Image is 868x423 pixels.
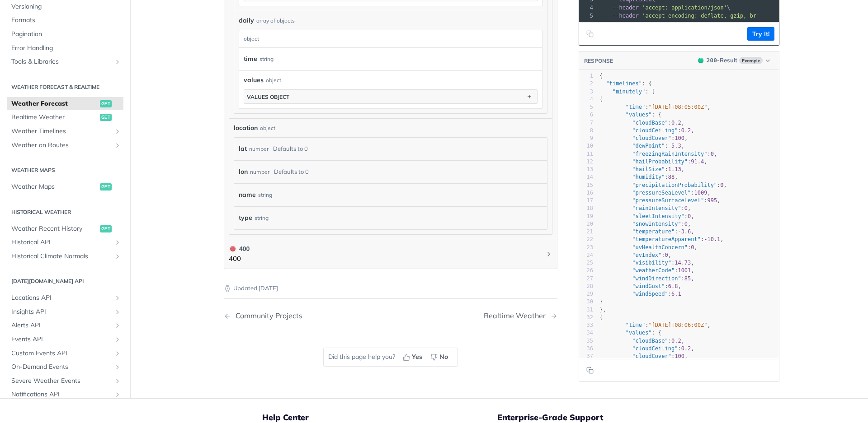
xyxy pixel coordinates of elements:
span: 0 [665,251,668,258]
span: : , [599,189,711,195]
span: Tools & Libraries [11,57,112,66]
span: { [599,314,603,320]
span: "cloudCeiling" [632,127,678,133]
button: Show subpages for Locations API [114,294,121,302]
p: Updated [DATE] [224,284,557,293]
div: 17 [579,197,593,205]
span: "time" [626,104,645,110]
div: object [239,30,540,47]
button: Yes [400,350,427,364]
span: "minutely" [613,88,645,94]
div: 22 [579,236,593,243]
span: : { [599,80,652,87]
div: 9 [579,135,593,142]
div: 4 [579,4,594,12]
div: 7 [579,119,593,126]
a: Weather Forecastget [7,97,123,110]
span: "cloudCover" [632,135,671,141]
span: 0 [688,213,691,219]
span: 88 [668,174,675,180]
span: : [599,291,681,297]
span: : , [599,158,708,164]
div: 25 [579,259,593,267]
div: 30 [579,298,593,306]
h2: Weather Forecast & realtime [7,83,123,91]
span: No [439,352,448,362]
div: 2 [579,80,593,88]
a: Severe Weather EventsShow subpages for Severe Weather Events [7,374,123,387]
span: get [100,100,112,107]
button: Show subpages for Severe Weather Events [114,377,121,384]
span: "hailProbability" [632,158,688,164]
button: Show subpages for Alerts API [114,322,121,329]
span: Formats [11,16,121,25]
span: "values" [626,112,652,118]
a: Historical Climate NormalsShow subpages for Historical Climate Normals [7,249,123,263]
span: Realtime Weather [11,113,98,122]
span: : [ [599,88,655,94]
p: 400 [229,254,250,264]
span: Pagination [11,30,121,39]
span: "uvHealthConcern" [632,244,688,250]
h5: Enterprise-Grade Support [497,412,709,423]
span: --header [613,13,639,19]
span: get [100,114,112,121]
div: 14 [579,173,593,181]
span: : , [599,127,694,133]
span: 0.2 [681,127,691,133]
span: : , [599,213,694,219]
span: On-Demand Events [11,363,112,372]
div: array of objects [256,17,295,25]
span: : , [599,174,678,180]
span: Weather Maps [11,182,98,191]
a: Notifications APIShow subpages for Notifications API [7,388,123,401]
span: : , [599,205,691,211]
a: Error Handling [7,41,123,55]
span: 200 [707,57,717,64]
span: : , [599,322,711,328]
button: Show subpages for Custom Events API [114,349,121,357]
div: 6 [579,111,593,119]
a: Formats [7,14,123,27]
span: "[DATE]T08:06:00Z" [648,322,707,328]
span: Example [739,57,763,64]
span: 0.2 [681,345,691,351]
span: Alerts API [11,321,112,330]
div: Defaults to 0 [274,165,309,178]
span: : , [599,236,724,242]
div: 37 [579,353,593,360]
span: "snowIntensity" [632,220,681,227]
div: 35 [579,337,593,344]
span: 6.8 [668,283,678,289]
span: : , [599,353,688,359]
div: number [250,165,269,178]
h2: [DATE][DOMAIN_NAME] API [7,277,123,285]
a: Historical APIShow subpages for Historical API [7,236,123,249]
span: : , [599,135,688,141]
div: string [255,211,269,224]
button: No [427,350,453,364]
span: "windSpeed" [632,291,668,297]
div: 10 [579,142,593,150]
span: Historical API [11,238,112,247]
div: Did this page help you? [323,348,458,367]
div: 11 [579,150,593,158]
span: 14.73 [675,260,691,266]
span: Weather Timelines [11,127,112,136]
span: Weather Forecast [11,99,98,108]
span: "dewPoint" [632,143,665,149]
span: 'accept: application/json' [642,5,727,11]
label: lat [239,142,247,155]
div: Realtime Weather [484,311,550,320]
span: : , [599,166,684,172]
div: object [266,76,281,84]
span: 400 [230,246,236,251]
span: "time" [626,322,645,328]
span: 85 [684,275,691,281]
span: Weather on Routes [11,140,112,149]
button: RESPONSE [584,56,613,65]
a: Weather Recent Historyget [7,222,123,235]
button: 400 400400 [229,244,552,264]
div: 3 [579,88,593,95]
span: 100 [675,135,684,141]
